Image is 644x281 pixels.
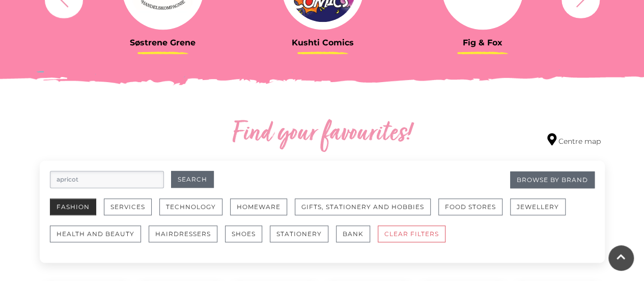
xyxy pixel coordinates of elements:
button: Bank [336,225,370,242]
button: Stationery [270,225,328,242]
a: Bank [336,225,378,252]
h3: Kushti Comics [250,38,395,47]
a: Health and Beauty [50,225,149,252]
h2: Find your favourites! [136,118,508,150]
button: Services [104,198,152,215]
button: Shoes [225,225,262,242]
button: Hairdressers [149,225,217,242]
a: Jewellery [510,198,573,225]
button: Fashion [50,198,96,215]
a: Centre map [547,133,601,147]
button: Search [171,171,214,188]
a: Homeware [230,198,295,225]
a: Browse By Brand [510,171,595,188]
a: Gifts, Stationery and Hobbies [295,198,438,225]
h3: Fig & Fox [410,38,555,47]
a: Fashion [50,198,104,225]
a: Shoes [225,225,270,252]
a: Food Stores [438,198,510,225]
button: Technology [159,198,222,215]
a: Technology [159,198,230,225]
a: Services [104,198,159,225]
input: Search for retailers [50,171,164,188]
a: Stationery [270,225,336,252]
a: Hairdressers [149,225,225,252]
button: Homeware [230,198,287,215]
button: Health and Beauty [50,225,141,242]
button: Jewellery [510,198,566,215]
h3: Søstrene Grene [91,38,235,47]
button: Gifts, Stationery and Hobbies [295,198,431,215]
button: Food Stores [438,198,502,215]
button: CLEAR FILTERS [378,225,445,242]
a: CLEAR FILTERS [378,225,453,252]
